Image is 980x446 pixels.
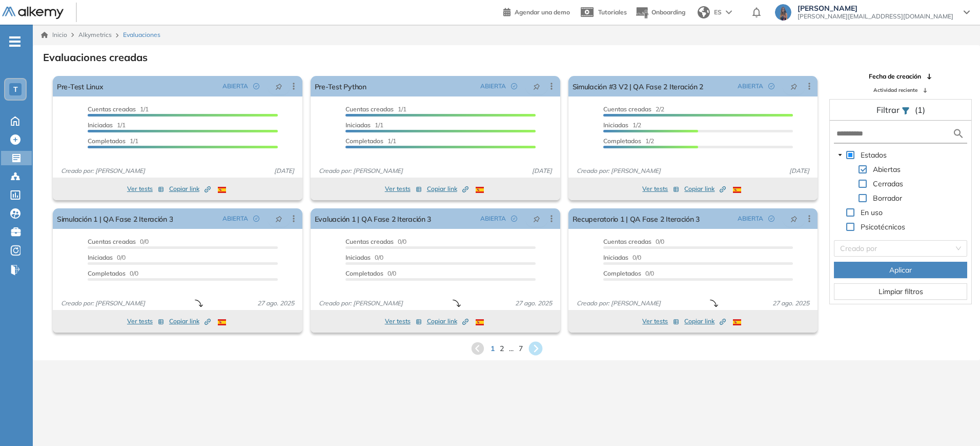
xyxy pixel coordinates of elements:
span: 1/1 [88,121,126,129]
span: Abiertas [871,163,903,176]
button: Ver tests [642,183,679,195]
span: 1/2 [603,121,641,129]
span: 2 [500,343,504,354]
span: Copiar link [684,317,726,326]
span: Creado por: [PERSON_NAME] [57,166,149,176]
span: Tutoriales [598,8,627,16]
span: pushpin [790,82,798,90]
span: 0/0 [345,254,383,261]
button: pushpin [268,210,290,227]
img: world [698,6,710,18]
img: ESP [733,187,741,193]
span: ABIERTA [480,82,506,91]
span: 0/0 [345,269,396,277]
span: Copiar link [169,184,211,193]
span: Fecha de creación [869,72,921,81]
span: Estados [861,150,887,160]
span: pushpin [533,215,540,223]
span: Iniciadas [88,121,113,129]
span: Psicotécnicos [861,222,905,231]
span: [PERSON_NAME][EMAIL_ADDRESS][DOMAIN_NAME] [798,12,953,21]
button: pushpin [525,78,548,94]
span: Completados [88,269,126,277]
span: Completados [603,269,641,277]
span: Cuentas creadas [345,238,394,245]
span: 0/0 [603,254,641,261]
a: Inicio [41,30,67,40]
img: ESP [218,319,226,325]
span: ABIERTA [738,214,763,223]
span: (1) [915,104,925,116]
span: Cerradas [871,178,905,190]
span: [DATE] [528,166,556,176]
span: Completados [88,137,126,145]
span: Copiar link [427,184,468,193]
h3: Evaluaciones creadas [43,51,148,64]
span: Iniciadas [603,254,628,261]
button: pushpin [783,210,805,227]
button: Ver tests [385,315,422,327]
span: Actividad reciente [873,86,917,94]
img: Logo [2,7,64,20]
span: Copiar link [427,317,468,326]
span: 1/1 [88,137,138,145]
span: Iniciadas [603,121,628,129]
img: ESP [218,187,226,193]
span: Filtrar [876,105,902,115]
a: Agendar una demo [503,5,570,17]
button: Copiar link [684,183,726,195]
span: Abiertas [873,165,901,174]
span: En uso [859,206,885,219]
span: Iniciadas [345,254,371,261]
span: check-circle [253,83,259,89]
span: 0/0 [88,269,138,277]
span: 0/0 [88,254,126,261]
span: Estados [859,149,889,161]
button: Onboarding [635,2,685,24]
img: ESP [733,319,741,325]
span: pushpin [533,82,540,90]
span: ES [714,8,722,17]
span: 27 ago. 2025 [768,299,813,308]
span: ... [509,343,514,354]
button: pushpin [525,210,548,227]
span: 0/0 [345,238,406,245]
span: Borrador [873,193,902,203]
span: Psicotécnicos [859,221,907,233]
span: 27 ago. 2025 [511,299,556,308]
span: Creado por: [PERSON_NAME] [573,299,665,308]
span: Alkymetrics [78,31,112,38]
span: Evaluaciones [123,30,160,40]
span: 1 [491,343,495,354]
span: Cuentas creadas [345,105,394,113]
span: T [13,85,18,93]
button: Copiar link [427,315,468,327]
span: caret-down [838,152,843,158]
img: search icon [952,127,965,140]
span: ABIERTA [480,214,506,223]
span: Creado por: [PERSON_NAME] [315,166,407,176]
button: Copiar link [169,183,211,195]
span: [PERSON_NAME] [798,4,953,12]
span: ABIERTA [222,214,248,223]
button: Aplicar [834,262,967,278]
span: Borrador [871,192,904,204]
img: arrow [726,10,732,14]
a: Pre-Test Python [315,76,366,96]
span: ABIERTA [738,82,763,91]
span: check-circle [768,216,774,222]
button: pushpin [783,78,805,94]
span: Completados [345,137,383,145]
span: Limpiar filtros [879,286,923,297]
span: 0/0 [88,238,149,245]
span: Creado por: [PERSON_NAME] [573,166,665,176]
span: Iniciadas [345,121,371,129]
span: Cuentas creadas [603,238,651,245]
button: Ver tests [127,315,164,327]
a: Recuperatorio 1 | QA Fase 2 Iteración 3 [573,208,700,229]
span: 1/1 [345,121,383,129]
span: pushpin [275,215,282,223]
span: Copiar link [684,184,726,193]
img: ESP [476,187,484,193]
span: check-circle [511,83,517,89]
